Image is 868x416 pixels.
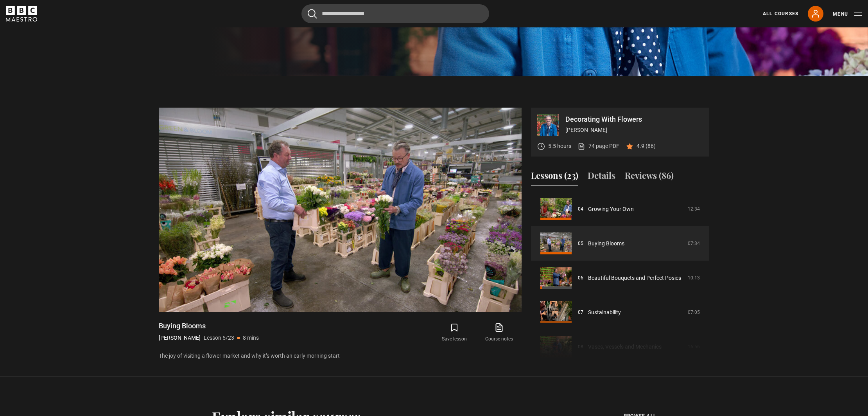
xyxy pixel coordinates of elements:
[432,321,477,344] button: Save lesson
[637,142,656,150] p: 4.9 (86)
[588,205,634,213] a: Growing Your Own
[159,334,201,342] p: [PERSON_NAME]
[243,334,259,342] p: 8 mins
[6,6,37,22] svg: BBC Maestro
[763,10,798,17] a: All Courses
[588,169,615,185] button: Details
[548,142,571,150] p: 5.5 hours
[477,321,522,344] a: Course notes
[204,334,234,342] p: Lesson 5/23
[588,240,624,248] a: Buying Blooms
[531,169,578,185] button: Lessons (23)
[588,308,621,317] a: Sustainability
[159,321,259,331] h1: Buying Blooms
[588,274,681,282] a: Beautiful Bouquets and Perfect Posies
[159,108,522,312] video-js: Video Player
[625,169,674,185] button: Reviews (86)
[308,9,317,19] button: Submit the search query
[577,142,619,150] a: 74 page PDF
[301,4,489,23] input: Search
[565,126,703,134] p: [PERSON_NAME]
[833,10,862,18] button: Toggle navigation
[159,352,522,360] p: The joy of visiting a flower market and why it’s worth an early morning start
[565,116,703,123] p: Decorating With Flowers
